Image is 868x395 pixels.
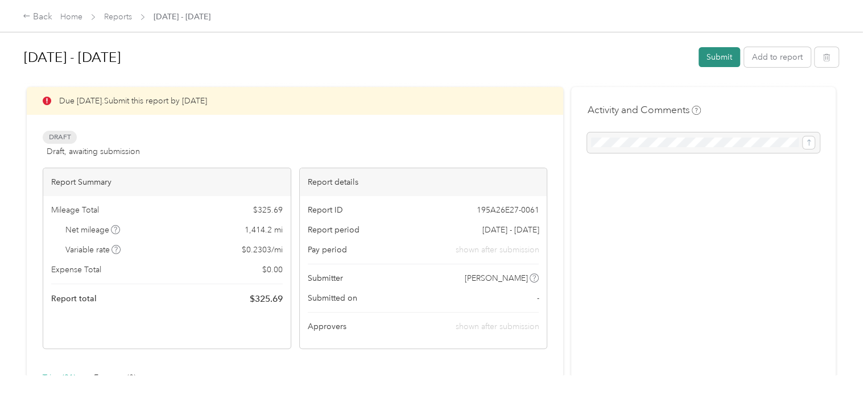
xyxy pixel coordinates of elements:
span: Mileage Total [51,204,99,216]
div: Expense (0) [94,372,136,384]
span: Report ID [308,204,343,216]
span: $ 325.69 [253,204,283,216]
span: Report period [308,224,359,236]
span: Report total [51,293,97,305]
div: Trips (31) [43,372,76,384]
span: Approvers [308,321,346,332]
button: Submit [698,47,740,67]
div: Report details [300,168,547,196]
a: Home [60,12,82,22]
span: $ 0.2303 / mi [242,244,283,256]
span: 195A26E27-0061 [476,204,539,216]
div: Due [DATE]. Submit this report by [DATE] [27,87,563,115]
span: 1,414.2 mi [245,224,283,236]
div: Report Summary [43,168,291,196]
span: [DATE] - [DATE] [482,224,539,236]
span: Submitter [308,272,343,284]
span: Variable rate [65,244,121,256]
div: Back [23,10,52,24]
button: Add to report [744,47,811,67]
span: [PERSON_NAME] [465,272,528,284]
span: - [536,292,539,304]
span: Pay period [308,244,347,256]
a: Reports [104,12,132,22]
span: Submitted on [308,292,357,304]
span: Net mileage [65,224,121,236]
span: Draft [43,131,77,144]
span: Expense Total [51,264,101,276]
iframe: Everlance-gr Chat Button Frame [804,331,868,395]
span: $ 325.69 [250,292,283,306]
span: Draft, awaiting submission [47,145,140,157]
h1: Sep 1 - 30, 2025 [24,44,691,71]
span: [DATE] - [DATE] [154,11,210,23]
h4: Activity and Comments [587,103,701,117]
span: $ 0.00 [262,264,283,276]
span: shown after submission [455,244,539,256]
span: shown after submission [455,322,539,331]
